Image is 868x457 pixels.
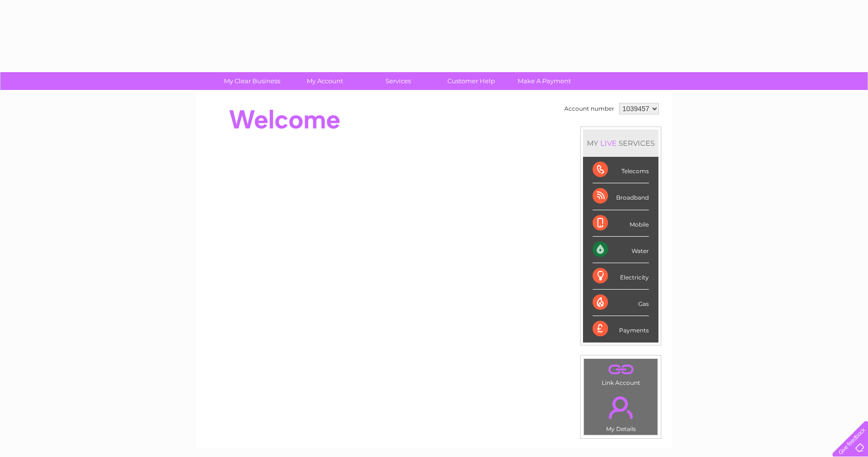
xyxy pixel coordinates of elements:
td: My Details [583,388,658,435]
a: . [586,391,655,424]
div: Water [593,237,649,263]
div: MY SERVICES [583,129,658,157]
div: Mobile [593,210,649,237]
div: Payments [593,316,649,342]
a: Customer Help [432,72,511,90]
div: Broadband [593,183,649,210]
a: My Account [285,72,365,90]
td: Account number [562,101,617,117]
div: LIVE [598,139,619,148]
div: Electricity [593,263,649,290]
div: Telecoms [593,157,649,183]
div: Gas [593,290,649,316]
td: Link Account [583,358,658,389]
a: My Clear Business [212,72,292,90]
a: . [586,361,655,378]
a: Make A Payment [505,72,584,90]
a: Services [359,72,438,90]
